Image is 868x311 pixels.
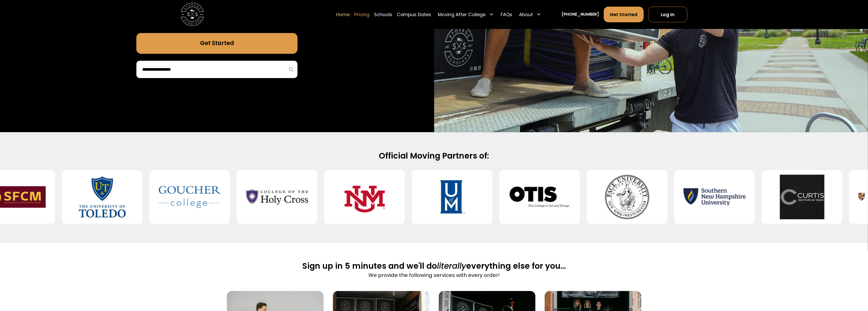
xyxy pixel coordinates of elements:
[334,175,396,219] img: University of New Mexico
[246,175,308,219] img: College of the Holy Cross
[181,3,204,26] img: Storage Scholars main logo
[771,175,833,219] img: Curtis Institute of Music
[421,175,483,219] img: University of Memphis
[438,11,486,18] div: Moving After College
[302,261,566,271] h2: Sign up in 5 minutes and we'll do everything else for you...
[517,6,543,23] div: About
[519,11,533,18] div: About
[501,6,512,23] a: FAQs
[437,260,466,272] span: literally
[355,6,370,23] a: Pricing
[397,6,431,23] a: Campus Dates
[181,3,204,26] a: home
[159,175,221,219] img: Goucher College
[71,175,133,219] img: University of Toledo
[604,7,644,22] a: Get Started
[336,6,350,23] a: Home
[302,271,566,279] p: We provide the following services with every order!
[436,6,496,23] div: Moving After College
[374,6,392,23] a: Schools
[648,7,687,22] a: Log In
[250,151,618,161] h2: Official Moving Partners of:
[562,11,599,17] a: [PHONE_NUMBER]
[136,33,298,54] a: Get Started
[509,175,571,219] img: Otis College of Art and Design
[596,175,658,219] img: Pace University - Pleasantville
[684,175,746,219] img: Southern New Hampshire University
